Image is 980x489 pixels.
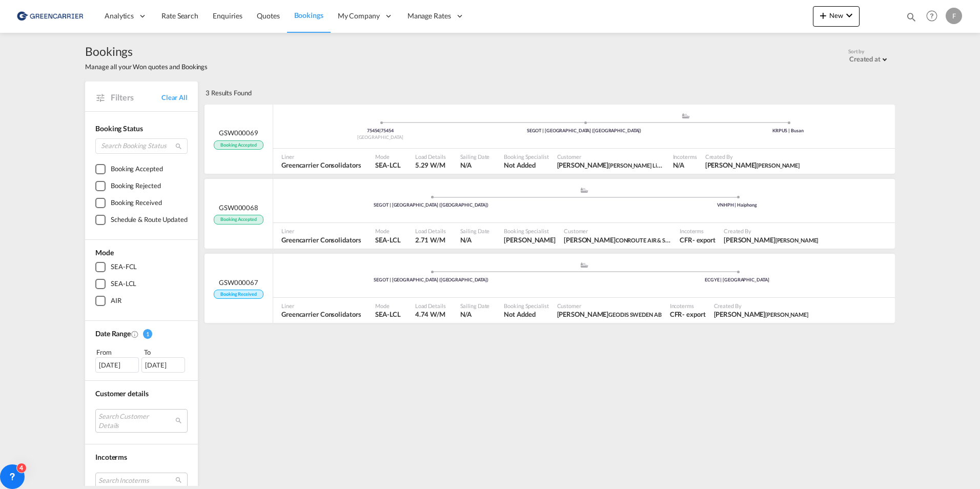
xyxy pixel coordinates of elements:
span: Incoterms [95,453,127,461]
span: Greencarrier Consolidators [281,310,361,319]
span: Mode [375,302,400,310]
span: Booking Specialist [504,302,548,310]
span: CFR export [670,310,706,319]
span: Mishela Gjorgjievska GEODIS SWEDEN AB [557,310,662,319]
span: [PERSON_NAME] [775,237,819,243]
span: Load Details [415,153,446,160]
span: Fredrik Fagerman [724,235,818,244]
span: Fredrik Fagerman [705,160,800,170]
span: 5.29 W/M [415,161,445,169]
span: Sailing Date [460,227,490,235]
span: SEA-LCL [375,235,400,244]
span: N/A [460,235,490,244]
span: Liner [281,302,361,310]
span: Help [923,7,941,25]
span: | [379,128,381,133]
span: Nicolas Myrén [714,310,808,319]
span: Created By [724,227,818,235]
span: Sailing Date [460,302,490,310]
span: N/A [460,160,490,170]
span: Mode [375,227,400,235]
span: CFR export [680,235,716,244]
md-checkbox: SEA-LCL [95,279,188,289]
div: Booking Accepted [111,164,162,174]
span: Not Added [504,310,548,319]
span: Manage all your Won quotes and Bookings [85,62,208,71]
md-icon: assets/icons/custom/ship-fill.svg [578,188,590,193]
span: 2.71 W/M [415,236,445,244]
div: GSW000069 Booking Accepted Pickup Sweden assets/icons/custom/ship-fill.svgassets/icons/custom/rol... [205,105,895,174]
md-icon: assets/icons/custom/ship-fill.svg [680,113,692,118]
span: Date Range [95,329,131,338]
span: Booking Specialist [504,227,556,235]
span: Not Added [504,160,548,170]
div: Booking Rejected [111,181,160,191]
span: [PERSON_NAME] [765,311,808,318]
span: Liner [281,153,361,160]
span: Sara Baranterjus Hecksher Linieagenturer AB [557,160,665,170]
span: GSW000067 [219,278,258,287]
div: VNHPH | Haiphong [584,202,890,209]
span: Fredrik Fagerman [504,235,556,244]
span: SEA-LCL [375,310,400,319]
div: SEGOT | [GEOGRAPHIC_DATA] ([GEOGRAPHIC_DATA]) [482,128,686,134]
span: N/A [460,310,490,319]
div: GSW000067 Booking Received assets/icons/custom/ship-fill.svgassets/icons/custom/roll-o-plane.svgP... [205,254,895,323]
span: GEODIS SWEDEN AB [608,311,661,318]
div: SEA-FCL [111,262,137,272]
div: Schedule & Route Updated [111,215,188,225]
span: Customer [557,302,662,310]
span: Booking Specialist [504,153,548,160]
md-icon: icon-chevron-down [843,9,855,22]
div: AIR [111,296,121,306]
span: Load Details [415,302,446,310]
span: Booking Status [95,124,143,133]
span: GSW000068 [219,203,258,212]
div: Customer details [95,389,188,399]
span: Filters [111,92,161,103]
span: Quotes [257,11,279,20]
a: Clear All [161,93,188,102]
div: F [946,8,962,24]
md-icon: assets/icons/custom/ship-fill.svg [578,262,590,268]
md-icon: icon-plus 400-fg [817,9,829,22]
md-checkbox: AIR [95,296,188,306]
div: CFR [680,235,692,244]
span: 75454 [381,128,394,133]
span: Sort by [848,48,864,55]
div: GSW000068 Booking Accepted assets/icons/custom/ship-fill.svgassets/icons/custom/roll-o-plane.svgP... [205,179,895,249]
span: Analytics [105,11,134,21]
span: Created By [705,153,800,160]
div: 3 Results Found [206,81,252,104]
span: Created By [714,302,808,310]
span: Enquiries [213,11,242,20]
span: Rate Search [161,11,198,20]
div: KRPUS | Busan [686,128,890,134]
div: SEA-LCL [111,279,136,289]
div: Help [923,7,946,26]
div: - export [682,310,705,319]
span: Incoterms [670,302,706,310]
span: Booking Accepted [214,140,263,150]
span: 1 [143,329,152,339]
md-checkbox: SEA-FCL [95,262,188,272]
span: Greencarrier Consolidators [281,235,361,244]
span: Greencarrier Consolidators [281,160,361,170]
md-icon: Created On [131,330,139,338]
input: Search Booking Status [95,138,188,154]
span: Mode [375,153,400,160]
div: To [143,347,188,357]
span: [PERSON_NAME] [757,162,800,169]
div: - export [692,235,716,244]
div: [DATE] [141,357,185,373]
span: Customer [557,153,665,160]
span: From To [DATE][DATE] [95,347,188,373]
div: Booking Received [111,198,161,208]
md-icon: icon-magnify [906,11,917,23]
span: Eva Westling CONROUTE AIR & SEA AB [564,235,671,244]
span: GSW000069 [219,128,258,137]
div: ECGYE | [GEOGRAPHIC_DATA] [584,277,890,283]
div: SEGOT | [GEOGRAPHIC_DATA] ([GEOGRAPHIC_DATA]) [278,202,584,209]
div: N/A [673,160,685,170]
